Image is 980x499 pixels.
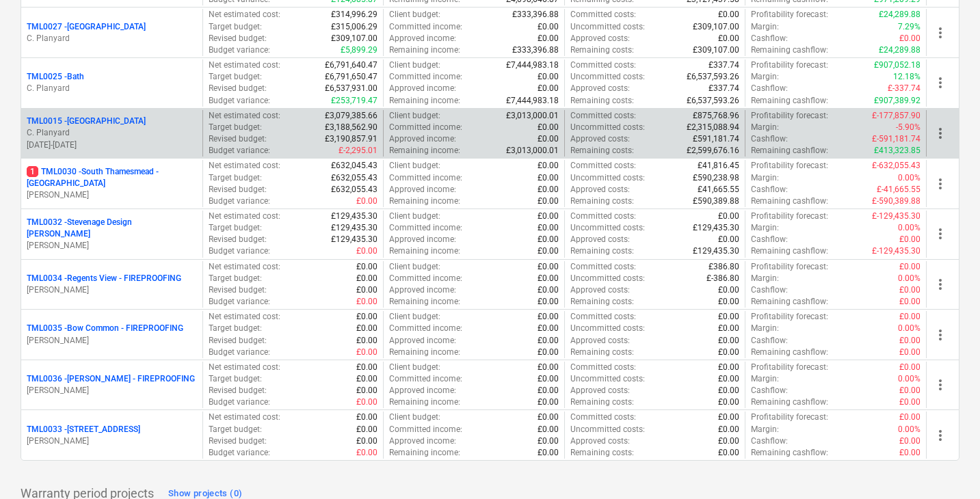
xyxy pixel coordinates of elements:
p: £0.00 [899,362,921,373]
p: £0.00 [538,362,559,373]
p: Approved costs : [570,133,630,145]
p: £6,791,650.47 [325,71,378,83]
div: TML0015 -[GEOGRAPHIC_DATA]C. Planyard[DATE]-[DATE] [27,116,197,150]
p: £314,996.29 [331,9,378,21]
p: Target budget : [209,21,262,33]
p: Client budget : [389,362,440,373]
p: £7,444,983.18 [506,59,559,71]
p: £129,435.30 [331,222,378,234]
p: Committed income : [389,172,462,184]
p: Client budget : [389,211,440,222]
p: Committed income : [389,222,462,234]
p: Net estimated cost : [209,110,280,122]
p: £0.00 [538,284,559,296]
p: Remaining income : [389,44,460,56]
p: £253,719.47 [331,95,378,107]
p: Cashflow : [751,83,788,94]
p: Remaining cashflow : [751,396,828,408]
p: Budget variance : [209,245,270,257]
p: £-177,857.90 [872,110,921,122]
p: Net estimated cost : [209,211,280,222]
p: Profitability forecast : [751,261,828,273]
p: £0.00 [899,347,921,358]
p: £632,055.43 [331,184,378,195]
p: TML0032 - Stevenage Design [PERSON_NAME] [27,217,197,240]
p: £2,315,088.94 [687,122,739,133]
p: £0.00 [899,311,921,323]
p: Net estimated cost : [209,311,280,323]
p: C. Planyard [27,33,197,44]
p: [PERSON_NAME] [27,335,197,347]
p: Approved costs : [570,335,630,347]
p: Client budget : [389,59,440,71]
p: Remaining income : [389,347,460,358]
p: £129,435.30 [693,222,739,234]
p: £2,599,676.16 [687,145,739,157]
p: C. Planyard [27,127,197,139]
p: Cashflow : [751,385,788,396]
span: more_vert [932,25,949,41]
p: £0.00 [718,211,739,222]
p: £0.00 [538,261,559,273]
p: £0.00 [538,83,559,94]
p: £0.00 [899,234,921,245]
p: £0.00 [718,33,739,44]
p: £0.00 [718,396,739,408]
p: £3,013,000.01 [506,110,559,122]
p: £0.00 [538,33,559,44]
p: £0.00 [538,21,559,33]
p: Target budget : [209,222,262,234]
div: 1TML0030 -South Thamesmead - [GEOGRAPHIC_DATA][PERSON_NAME] [27,166,197,201]
p: £0.00 [538,323,559,334]
p: Client budget : [389,110,440,122]
p: Profitability forecast : [751,59,828,71]
div: TML0036 -[PERSON_NAME] - FIREPROOFING[PERSON_NAME] [27,373,197,396]
p: Committed income : [389,71,462,83]
p: £0.00 [718,323,739,334]
p: TML0034 - Regents View - FIREPROOFING [27,273,181,284]
p: £0.00 [899,284,921,296]
p: Margin : [751,122,779,133]
span: more_vert [932,75,949,91]
p: Budget variance : [209,95,270,107]
p: £0.00 [356,385,378,396]
p: Remaining costs : [570,44,634,56]
p: £0.00 [718,311,739,323]
div: TML0025 -BathC. Planyard [27,71,197,94]
p: Committed costs : [570,110,636,122]
p: TML0033 - [STREET_ADDRESS] [27,424,140,435]
p: Target budget : [209,172,262,184]
p: Approved income : [389,284,456,296]
p: £0.00 [538,195,559,207]
div: TML0032 -Stevenage Design [PERSON_NAME][PERSON_NAME] [27,217,197,252]
p: £0.00 [538,211,559,222]
span: more_vert [932,377,949,393]
p: Revised budget : [209,184,267,195]
p: £0.00 [718,234,739,245]
p: Uncommitted costs : [570,122,645,133]
p: TML0015 - [GEOGRAPHIC_DATA] [27,116,146,127]
p: £0.00 [899,33,921,44]
p: £-129,435.30 [872,245,921,257]
p: Committed income : [389,323,462,334]
p: Committed costs : [570,311,636,323]
p: Committed costs : [570,59,636,71]
p: £41,816.45 [698,160,739,172]
p: Approved income : [389,335,456,347]
p: Approved income : [389,385,456,396]
p: £0.00 [899,385,921,396]
p: £-41,665.55 [877,184,921,195]
p: Cashflow : [751,33,788,44]
div: TML0027 -[GEOGRAPHIC_DATA]C. Planyard [27,21,197,44]
p: Margin : [751,172,779,184]
p: £24,289.88 [879,9,921,21]
p: £129,435.30 [331,211,378,222]
p: £0.00 [356,335,378,347]
p: Remaining cashflow : [751,245,828,257]
p: £6,537,593.26 [687,95,739,107]
p: £0.00 [538,71,559,83]
p: £-632,055.43 [872,160,921,172]
p: £413,323.85 [874,145,921,157]
p: Profitability forecast : [751,160,828,172]
p: Uncommitted costs : [570,373,645,385]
